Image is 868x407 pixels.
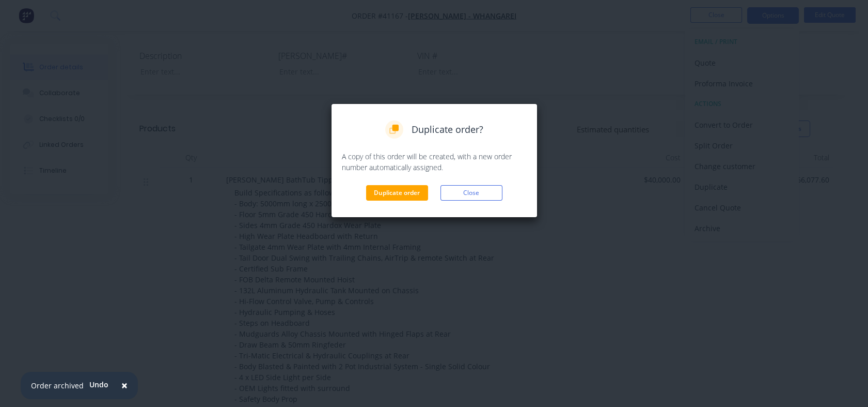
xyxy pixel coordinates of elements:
[31,380,84,391] div: Order archived
[440,185,502,201] button: Close
[412,123,483,137] span: Duplicate order?
[111,373,138,398] button: Close
[342,151,527,173] p: A copy of this order will be created, with a new order number automatically assigned.
[84,377,114,393] button: Undo
[366,185,428,201] button: Duplicate order
[121,378,128,393] span: ×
